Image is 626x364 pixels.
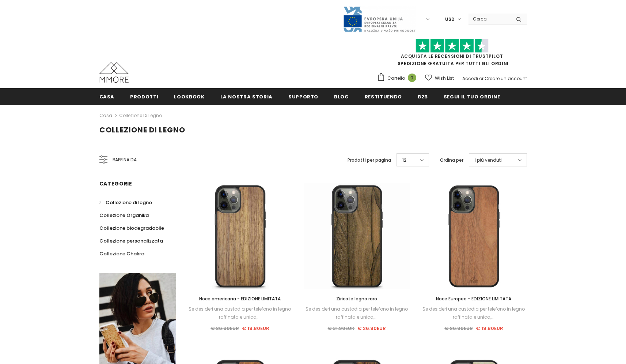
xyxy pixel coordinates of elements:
[421,295,527,303] a: Noce Europeo - EDIZIONE LIMITATA
[199,296,281,302] span: Noce americana - EDIZIONE LIMITATA
[113,156,137,164] span: Raffina da
[348,157,391,164] label: Prodotti per pagina
[343,6,416,33] img: Javni Razpis
[476,325,503,332] span: € 19.80EUR
[377,42,527,67] span: SPEDIZIONE GRATUITA PER TUTTI GLI ORDINI
[468,14,511,24] input: Search Site
[444,93,500,100] span: Segui il tuo ordine
[343,16,416,22] a: Javni Razpis
[387,75,405,82] span: Carrello
[220,93,273,100] span: La nostra storia
[462,75,478,82] a: Accedi
[365,88,402,105] a: Restituendo
[479,75,483,82] span: or
[304,305,410,321] div: Se desideri una custodia per telefono in legno raffinata e unica,...
[365,93,402,100] span: Restituendo
[99,111,112,120] a: Casa
[99,212,149,219] span: Collezione Organika
[99,247,144,260] a: Collezione Chakra
[327,325,354,332] span: € 31.90EUR
[444,88,500,105] a: Segui il tuo ordine
[99,88,115,105] a: Casa
[187,295,293,303] a: Noce americana - EDIZIONE LIMITATA
[119,112,162,119] a: Collezione di legno
[99,196,152,209] a: Collezione di legno
[187,305,293,321] div: Se desideri una custodia per telefono in legno raffinata e unica,...
[99,93,115,100] span: Casa
[220,88,273,105] a: La nostra storia
[444,325,473,332] span: € 26.90EUR
[418,88,428,105] a: B2B
[421,305,527,321] div: Se desideri una custodia per telefono in legno raffinata e unica,...
[416,39,489,53] img: Fidati di Pilot Stars
[304,295,410,303] a: Ziricote legno raro
[210,325,239,332] span: € 26.90EUR
[440,157,463,164] label: Ordina per
[408,74,416,82] span: 0
[436,296,511,302] span: Noce Europeo - EDIZIONE LIMITATA
[401,53,503,59] a: Acquista le recensioni di TrustPilot
[130,93,158,100] span: Prodotti
[334,88,349,105] a: Blog
[242,325,269,332] span: € 19.80EUR
[99,62,129,83] img: Casi MMORE
[435,75,454,82] span: Wish List
[106,199,152,206] span: Collezione di legno
[288,88,318,105] a: supporto
[99,237,163,244] span: Collezione personalizzata
[445,16,455,23] span: USD
[418,93,428,100] span: B2B
[357,325,386,332] span: € 26.90EUR
[99,180,132,187] span: Categorie
[402,157,406,164] span: 12
[99,250,144,257] span: Collezione Chakra
[99,234,163,247] a: Collezione personalizzata
[334,93,349,100] span: Blog
[288,93,318,100] span: supporto
[99,222,164,234] a: Collezione biodegradabile
[336,296,377,302] span: Ziricote legno raro
[475,157,502,164] span: I più venduti
[130,88,158,105] a: Prodotti
[99,125,185,135] span: Collezione di legno
[99,225,164,232] span: Collezione biodegradabile
[485,75,527,82] a: Creare un account
[425,72,454,85] a: Wish List
[99,209,149,222] a: Collezione Organika
[377,73,420,84] a: Carrello 0
[174,93,204,100] span: Lookbook
[174,88,204,105] a: Lookbook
